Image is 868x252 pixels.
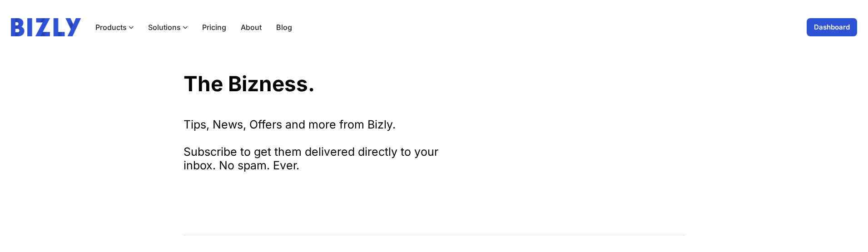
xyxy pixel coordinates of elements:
div: Tips, News, Offers and more from Bizly. Subscribe to get them delivered directly to your inbox. N... [184,118,456,172]
a: About [241,22,262,33]
iframe: signup frame [184,190,383,217]
button: Solutions [148,22,188,33]
a: Pricing [202,22,226,33]
a: The Bizness. [184,71,315,96]
a: Dashboard [807,18,857,36]
button: Products [95,22,134,33]
a: Blog [276,22,292,33]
